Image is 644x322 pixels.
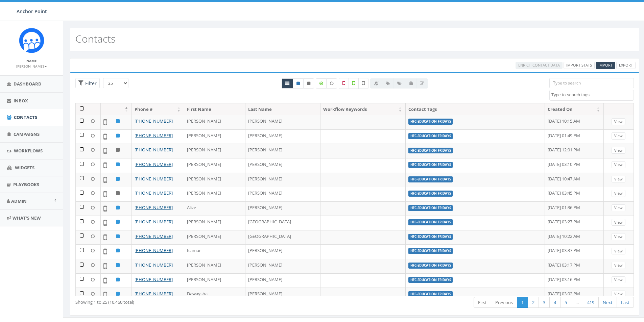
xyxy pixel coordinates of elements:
[184,244,245,259] td: Isamar
[75,33,116,44] h2: Contacts
[184,230,245,245] td: [PERSON_NAME]
[598,297,617,308] a: Next
[184,216,245,230] td: [PERSON_NAME]
[406,103,545,115] th: Contact Tags
[16,64,47,69] small: [PERSON_NAME]
[135,276,173,282] a: [PHONE_NUMBER]
[135,204,173,210] a: [PHONE_NUMBER]
[612,233,625,240] a: View
[612,132,625,140] a: View
[14,98,28,104] span: Inbox
[616,62,636,69] a: Export
[545,230,604,245] td: [DATE] 10:22 AM
[245,187,320,201] td: [PERSON_NAME]
[358,78,368,89] label: Not Validated
[545,187,604,201] td: [DATE] 03:45 PM
[184,273,245,288] td: [PERSON_NAME]
[245,216,320,230] td: [GEOGRAPHIC_DATA]
[549,78,634,88] input: Type to search
[184,187,245,201] td: [PERSON_NAME]
[571,297,583,308] a: …
[545,288,604,302] td: [DATE] 03:02 PM
[135,176,173,182] a: [PHONE_NUMBER]
[612,262,625,269] a: View
[545,259,604,273] td: [DATE] 03:17 PM
[596,62,615,69] a: Import
[612,147,625,154] a: View
[339,78,349,89] label: Not a Mobile
[184,201,245,216] td: Alize
[612,248,625,255] a: View
[184,115,245,129] td: [PERSON_NAME]
[539,297,550,308] a: 3
[491,297,517,308] a: Previous
[16,63,47,69] a: [PERSON_NAME]
[184,288,245,302] td: Dawaysha
[184,103,245,115] th: First Name
[293,78,304,89] a: Active
[13,181,39,188] span: Playbooks
[617,297,634,308] a: Last
[528,297,539,308] a: 2
[545,201,604,216] td: [DATE] 01:36 PM
[245,129,320,144] td: [PERSON_NAME]
[612,190,625,197] a: View
[245,259,320,273] td: [PERSON_NAME]
[326,78,337,89] label: Data not Enriched
[517,297,528,308] a: 1
[14,81,42,87] span: Dashboard
[14,131,40,137] span: Campaigns
[612,276,625,283] a: View
[545,144,604,158] td: [DATE] 12:01 PM
[598,63,613,68] span: Import
[245,230,320,245] td: [GEOGRAPHIC_DATA]
[75,78,100,89] span: Advance Filter
[245,201,320,216] td: [PERSON_NAME]
[135,161,173,167] a: [PHONE_NUMBER]
[545,173,604,187] td: [DATE] 10:47 AM
[408,191,453,197] label: HFC-Education Fridays
[135,233,173,239] a: [PHONE_NUMBER]
[17,8,47,15] span: Anchor Point
[135,132,173,139] a: [PHONE_NUMBER]
[612,161,625,168] a: View
[135,247,173,253] a: [PHONE_NUMBER]
[14,114,37,120] span: Contacts
[612,219,625,226] a: View
[184,129,245,144] td: [PERSON_NAME]
[245,244,320,259] td: [PERSON_NAME]
[560,297,571,308] a: 5
[612,204,625,212] a: View
[135,262,173,268] a: [PHONE_NUMBER]
[545,103,604,115] th: Created On: activate to sort column ascending
[26,58,37,63] small: Name
[15,165,34,171] span: Widgets
[408,219,453,225] label: HFC-Education Fridays
[245,115,320,129] td: [PERSON_NAME]
[583,297,599,308] a: 419
[474,297,491,308] a: First
[612,291,625,298] a: View
[408,291,453,297] label: HFC-Education Fridays
[135,190,173,196] a: [PHONE_NUMBER]
[408,263,453,269] label: HFC-Education Fridays
[132,103,184,115] th: Phone #: activate to sort column ascending
[549,297,560,308] a: 4
[135,291,173,297] a: [PHONE_NUMBER]
[551,92,634,98] textarea: Search
[545,158,604,173] td: [DATE] 03:10 PM
[135,219,173,225] a: [PHONE_NUMBER]
[245,273,320,288] td: [PERSON_NAME]
[408,162,453,168] label: HFC-Education Fridays
[307,81,310,85] i: This phone number is unsubscribed and has opted-out of all texts.
[14,148,43,154] span: Workflows
[564,62,595,69] a: Import Stats
[545,273,604,288] td: [DATE] 03:16 PM
[19,28,44,53] img: Rally_platform_Icon_1.png
[11,198,27,204] span: Admin
[184,144,245,158] td: [PERSON_NAME]
[135,118,173,124] a: [PHONE_NUMBER]
[408,148,453,154] label: HFC-Education Fridays
[245,288,320,302] td: [PERSON_NAME]
[408,133,453,139] label: HFC-Education Fridays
